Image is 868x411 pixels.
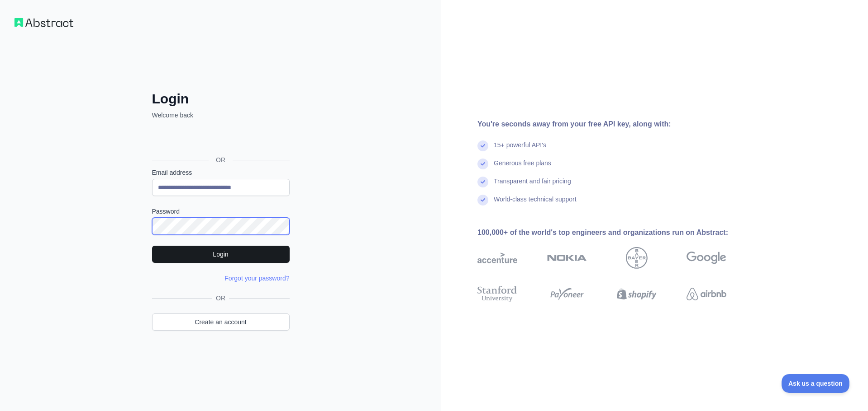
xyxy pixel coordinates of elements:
[152,168,290,177] label: Email address
[626,247,648,269] img: bayer
[547,247,587,269] img: nokia
[477,227,755,238] div: 100,000+ of the world's top engineers and organizations run on Abstract:
[477,284,517,304] img: stanford university
[152,91,290,107] h2: Login
[477,159,488,169] img: check mark
[687,284,726,304] img: airbnb
[494,195,577,213] div: World-class technical support
[14,18,73,27] img: Workflow
[477,247,517,269] img: accenture
[477,119,755,130] div: You're seconds away from your free API key, along with:
[547,284,587,304] img: payoneer
[494,140,546,159] div: 15+ powerful API's
[617,284,657,304] img: shopify
[152,246,290,263] button: Login
[477,177,488,187] img: check mark
[152,111,290,120] p: Welcome back
[687,247,726,269] img: google
[209,155,233,164] span: OR
[477,195,488,205] img: check mark
[494,159,551,177] div: Generous free plans
[148,130,292,149] iframe: Bouton "Se connecter avec Google"
[212,294,229,303] span: OR
[224,275,289,282] a: Forgot your password?
[782,374,850,393] iframe: Toggle Customer Support
[152,207,290,216] label: Password
[152,313,290,331] a: Create an account
[477,140,488,151] img: check mark
[494,177,571,195] div: Transparent and fair pricing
